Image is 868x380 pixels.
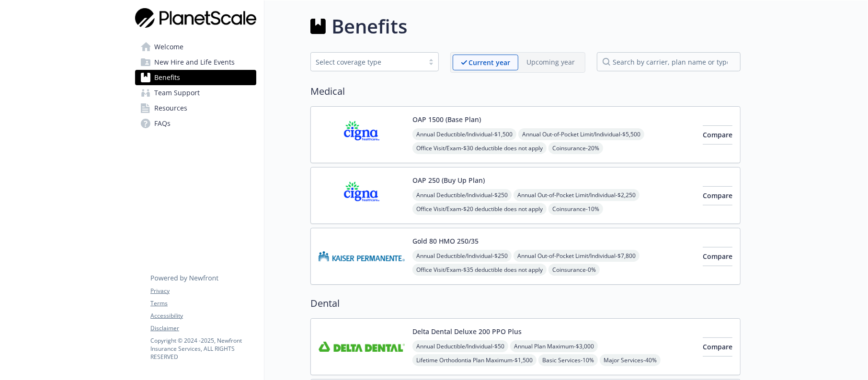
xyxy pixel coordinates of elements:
span: Office Visit/Exam - $20 deductible does not apply [412,203,547,215]
span: Resources [154,101,187,116]
button: Compare [703,125,732,145]
span: Lifetime Orthodontia Plan Maximum - $1,500 [412,354,537,366]
span: Annual Deductible/Individual - $250 [412,189,512,201]
span: Welcome [154,39,183,55]
span: Compare [703,130,732,139]
a: New Hire and Life Events [135,55,256,70]
span: Annual Deductible/Individual - $250 [412,250,512,262]
a: Terms [150,299,256,308]
a: Team Support [135,85,256,101]
img: CIGNA carrier logo [319,114,405,155]
button: Gold 80 HMO 250/35 [412,236,479,246]
button: Compare [703,186,732,205]
div: Select coverage type [316,57,419,67]
img: Delta Dental Insurance Company carrier logo [319,326,405,367]
span: Annual Out-of-Pocket Limit/Individual - $7,800 [514,250,640,262]
a: Disclaimer [150,324,256,333]
span: Compare [703,191,732,200]
button: OAP 250 (Buy Up Plan) [412,175,485,185]
span: Coinsurance - 20% [548,142,603,154]
span: New Hire and Life Events [154,55,235,70]
h1: Benefits [331,12,407,41]
span: Major Services - 40% [600,354,661,366]
span: Annual Deductible/Individual - $1,500 [412,128,516,140]
p: Upcoming year [526,57,575,67]
span: Compare [703,252,732,261]
button: Compare [703,337,732,357]
a: Accessibility [150,312,256,320]
span: Compare [703,342,732,351]
span: Team Support [154,85,200,101]
input: search by carrier, plan name or type [597,52,741,71]
button: Compare [703,247,732,266]
span: Annual Out-of-Pocket Limit/Individual - $5,500 [518,128,644,140]
span: Upcoming year [518,55,583,70]
span: Office Visit/Exam - $30 deductible does not apply [412,142,547,154]
a: Resources [135,101,256,116]
span: Annual Plan Maximum - $3,000 [510,340,598,352]
a: Privacy [150,287,256,295]
span: Annual Out-of-Pocket Limit/Individual - $2,250 [514,189,640,201]
p: Copyright © 2024 - 2025 , Newfront Insurance Services, ALL RIGHTS RESERVED [150,336,256,361]
button: Delta Dental Deluxe 200 PPO Plus [412,326,522,336]
span: Annual Deductible/Individual - $50 [412,340,508,352]
span: Coinsurance - 0% [548,264,600,276]
span: Basic Services - 10% [538,354,598,366]
a: Welcome [135,39,256,55]
h2: Medical [310,84,741,99]
span: Benefits [154,70,180,85]
img: Kaiser Permanente Insurance Company carrier logo [319,236,405,277]
p: Current year [468,57,510,67]
span: Office Visit/Exam - $35 deductible does not apply [412,264,547,276]
a: Benefits [135,70,256,85]
h2: Dental [310,296,741,311]
img: CIGNA carrier logo [319,175,405,216]
span: FAQs [154,116,171,131]
button: OAP 1500 (Base Plan) [412,114,481,124]
span: Coinsurance - 10% [548,203,603,215]
a: FAQs [135,116,256,131]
